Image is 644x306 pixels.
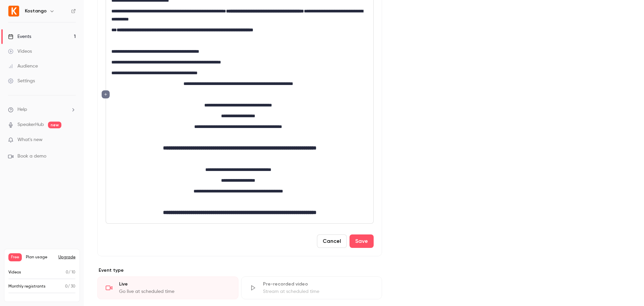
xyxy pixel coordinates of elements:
p: / 30 [65,283,75,290]
button: Upgrade [58,255,75,260]
span: new [48,122,61,128]
button: Cancel [317,234,347,248]
div: Events [8,33,31,40]
p: Monthly registrants [8,283,46,290]
p: Event type [97,267,382,274]
span: What's new [17,136,43,143]
div: Audience [8,63,38,70]
div: LiveGo live at scheduled time [97,276,238,299]
button: Save [350,234,374,248]
div: Settings [8,78,35,84]
span: 0 [66,270,68,274]
span: Book a demo [17,153,46,160]
div: Go live at scheduled time [119,288,230,295]
span: Free [8,253,22,261]
div: Live [119,281,230,288]
span: 0 [65,285,68,289]
p: Videos [8,269,21,275]
div: Pre-recorded video [263,281,374,288]
li: help-dropdown-opener [8,106,76,113]
div: Pre-recorded videoStream at scheduled time [241,276,382,299]
p: / 10 [66,269,75,275]
div: Stream at scheduled time [263,288,374,295]
h6: Kostango [25,8,47,14]
a: SpeakerHub [17,121,44,128]
img: Kostango [8,6,19,16]
div: Videos [8,48,32,55]
span: Plan usage [26,255,54,260]
span: Help [17,106,27,113]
